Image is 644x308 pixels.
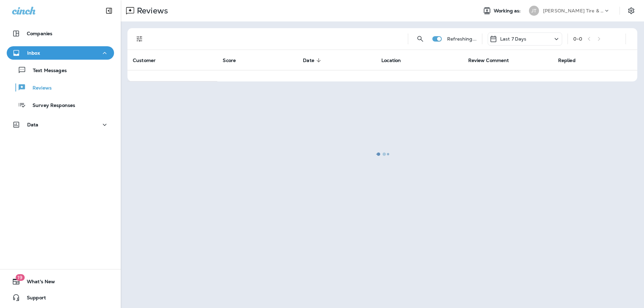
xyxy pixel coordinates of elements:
[7,80,114,95] button: Reviews
[7,275,114,288] button: 19What's New
[7,46,114,60] button: Inbox
[27,50,40,56] p: Inbox
[7,118,114,131] button: Data
[7,98,114,112] button: Survey Responses
[26,103,75,109] p: Survey Responses
[7,27,114,40] button: Companies
[15,274,24,281] span: 19
[26,68,67,74] p: Text Messages
[20,279,55,287] span: What's New
[100,4,118,17] button: Collapse Sidebar
[27,122,39,127] p: Data
[26,85,52,91] p: Reviews
[7,63,114,77] button: Text Messages
[27,31,52,36] p: Companies
[7,291,114,304] button: Support
[20,295,46,303] span: Support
